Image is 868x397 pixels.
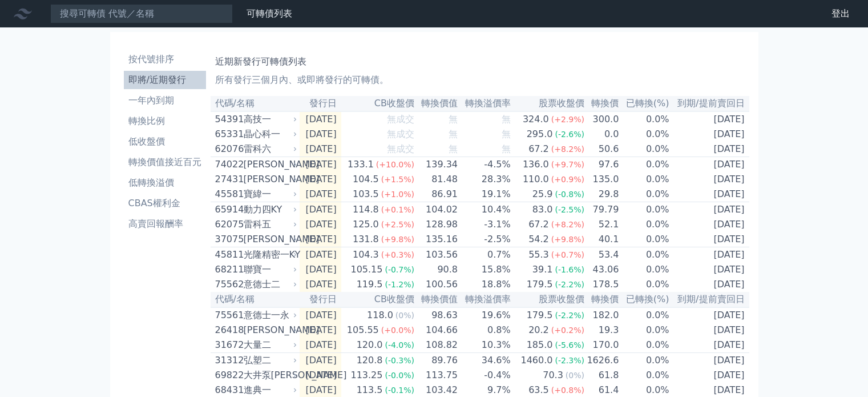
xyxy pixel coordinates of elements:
td: -3.1% [458,217,511,232]
td: 103.56 [415,247,458,263]
div: 68431 [215,383,241,397]
td: 128.98 [415,217,458,232]
span: (+0.8%) [551,386,584,395]
td: 100.56 [415,277,458,292]
span: (+10.0%) [376,160,414,169]
div: [PERSON_NAME] [244,323,295,337]
td: [DATE] [670,338,749,353]
td: 43.06 [585,262,619,277]
div: 31312 [215,354,241,367]
th: 轉換價 [585,96,619,111]
td: 10.4% [458,202,511,218]
th: 股票收盤價 [511,96,585,111]
span: (-2.5%) [555,205,584,214]
td: 0.7% [458,247,511,263]
td: [DATE] [670,217,749,232]
td: 113.75 [415,368,458,383]
div: 70.3 [540,368,566,382]
td: [DATE] [300,157,341,173]
td: [DATE] [670,277,749,292]
td: 0.0% [619,111,669,127]
div: 118.0 [365,308,395,322]
div: 62076 [215,142,241,156]
div: 120.8 [354,354,385,367]
div: 動力四KY [244,203,295,216]
th: 發行日 [300,292,341,307]
div: 20.2 [526,323,551,337]
div: 83.0 [530,203,555,216]
th: 到期/提前賣回日 [670,292,749,307]
span: (-2.2%) [555,311,584,320]
td: [DATE] [300,187,341,202]
a: 一年內到期 [124,91,206,110]
td: [DATE] [670,142,749,157]
div: 27431 [215,173,241,186]
div: 雷科五 [244,218,295,231]
div: 185.0 [524,338,555,352]
div: 光隆精密一KY [244,248,295,262]
td: [DATE] [670,232,749,247]
span: (+8.2%) [551,145,584,154]
span: (+9.7%) [551,160,584,169]
div: 45811 [215,248,241,262]
span: (+9.8%) [551,235,584,244]
td: 0.0% [619,142,669,157]
div: 324.0 [520,113,551,126]
th: 轉換價值 [415,292,458,307]
a: 可轉債列表 [247,8,292,19]
div: 119.5 [354,278,385,291]
span: 無 [502,114,511,125]
div: 65331 [215,127,241,141]
span: (-2.2%) [555,280,584,289]
td: 28.3% [458,172,511,187]
td: 98.63 [415,307,458,323]
a: 轉換價值接近百元 [124,153,206,171]
div: 75561 [215,308,241,322]
td: [DATE] [300,127,341,142]
td: [DATE] [670,111,749,127]
span: (+0.2%) [551,326,584,335]
div: 晶心科一 [244,127,295,141]
td: 18.8% [458,277,511,292]
span: (+8.2%) [551,220,584,229]
td: [DATE] [670,307,749,323]
td: 0.0% [619,368,669,383]
span: (-0.1%) [385,386,414,395]
th: 已轉換(%) [619,292,669,307]
td: [DATE] [300,142,341,157]
span: (+0.3%) [381,250,414,259]
td: -0.4% [458,368,511,383]
div: 69822 [215,368,241,382]
td: [DATE] [670,368,749,383]
div: 1460.0 [518,354,555,367]
td: [DATE] [300,338,341,353]
td: [DATE] [300,277,341,292]
td: [DATE] [670,127,749,142]
div: [PERSON_NAME] [244,232,295,246]
td: 0.0% [619,353,669,368]
td: 86.91 [415,187,458,202]
td: 135.16 [415,232,458,247]
span: 無 [449,143,458,154]
th: CB收盤價 [341,292,415,307]
span: (+2.5%) [381,220,414,229]
span: (-5.6%) [555,340,584,350]
td: 104.02 [415,202,458,218]
td: [DATE] [670,247,749,263]
a: 低轉換溢價 [124,174,206,192]
div: 104.3 [350,248,381,262]
th: 代碼/名稱 [211,96,300,111]
div: 103.5 [350,187,381,201]
td: 15.8% [458,262,511,277]
span: (-4.0%) [385,340,414,350]
td: 89.76 [415,353,458,368]
div: 136.0 [520,158,551,171]
li: 轉換價值接近百元 [124,155,206,169]
td: [DATE] [670,157,749,173]
th: 已轉換(%) [619,96,669,111]
td: [DATE] [300,368,341,383]
td: [DATE] [300,202,341,218]
span: (+0.9%) [551,175,584,184]
div: 31672 [215,338,241,352]
span: 無成交 [387,129,414,139]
